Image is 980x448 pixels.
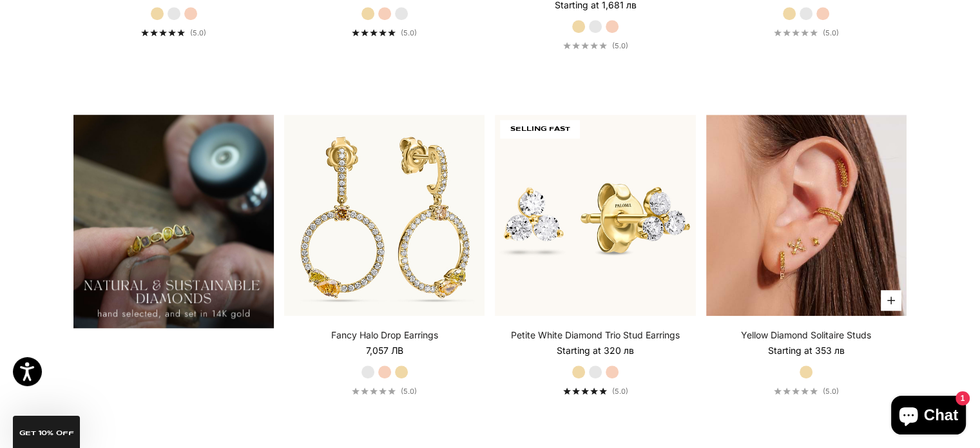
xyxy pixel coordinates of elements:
[495,115,695,315] img: #YellowGold
[352,28,417,37] a: 5.0 out of 5.0 stars(5.0)
[823,387,839,396] span: (5.0)
[612,41,628,50] span: (5.0)
[823,28,839,37] span: (5.0)
[563,42,607,49] div: 5.0 out of 5.0 stars
[190,28,206,37] span: (5.0)
[774,29,818,36] div: 5.0 out of 5.0 stars
[557,344,634,357] sale-price: Starting at 320 лв
[563,387,607,394] div: 5.0 out of 5.0 stars
[511,329,680,342] a: Petite White Diamond Trio Stud Earrings
[768,344,845,357] sale-price: Starting at 353 лв
[774,28,839,37] a: 5.0 out of 5.0 stars(5.0)
[741,329,871,342] a: Yellow Diamond Solitaire Studs
[612,387,628,396] span: (5.0)
[401,387,417,396] span: (5.0)
[352,29,396,36] div: 5.0 out of 5.0 stars
[141,29,185,36] div: 5.0 out of 5.0 stars
[141,28,206,37] a: 5.0 out of 5.0 stars(5.0)
[774,387,818,394] div: 5.0 out of 5.0 stars
[563,41,628,50] a: 5.0 out of 5.0 stars(5.0)
[352,387,396,394] div: 5.0 out of 5.0 stars
[774,387,839,396] a: 5.0 out of 5.0 stars(5.0)
[366,344,403,357] sale-price: 7,057 лв
[284,115,485,315] img: #YellowGold
[706,115,907,315] img: #YellowGold #RoseGold #WhiteGold
[331,329,438,342] a: Fancy Halo Drop Earrings
[352,387,417,396] a: 5.0 out of 5.0 stars(5.0)
[13,416,80,448] div: GET 10% Off
[500,120,579,138] span: SELLING FAST
[887,396,970,438] inbox-online-store-chat: Shopify online store chat
[563,387,628,396] a: 5.0 out of 5.0 stars(5.0)
[401,28,417,37] span: (5.0)
[19,430,74,436] span: GET 10% Off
